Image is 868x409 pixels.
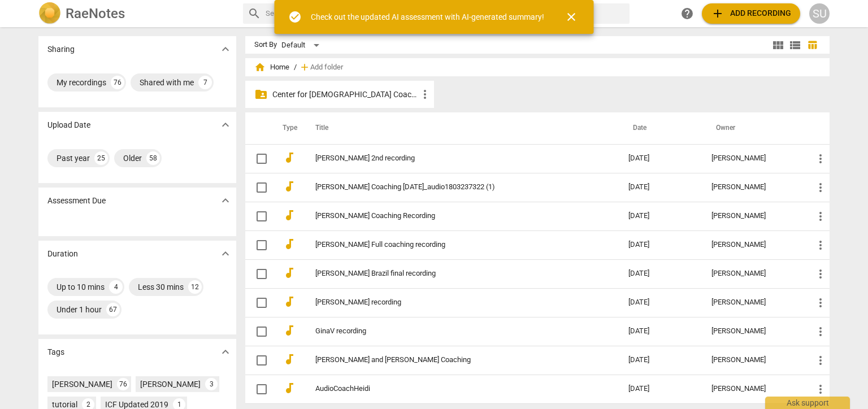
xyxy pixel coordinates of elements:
[807,40,818,50] span: table_chart
[315,154,588,163] a: [PERSON_NAME] 2nd recording
[711,183,796,192] div: [PERSON_NAME]
[288,10,302,24] span: check_circle
[47,43,75,55] p: Sharing
[283,266,296,280] span: audiotrack
[281,36,323,54] div: Default
[219,118,232,132] span: expand_more
[711,7,724,20] span: add
[809,3,830,24] button: SU
[302,112,619,144] th: Title
[787,37,804,54] button: List view
[140,77,194,88] div: Shared with me
[558,3,585,31] button: Close
[117,378,129,390] div: 76
[619,346,702,375] td: [DATE]
[254,62,266,73] span: home
[140,378,201,390] div: [PERSON_NAME]
[711,7,791,20] span: Add recording
[315,241,588,249] a: [PERSON_NAME] Full coaching recording
[219,194,232,207] span: expand_more
[310,63,343,72] span: Add folder
[619,288,702,317] td: [DATE]
[619,202,702,230] td: [DATE]
[702,112,805,144] th: Owner
[198,76,212,89] div: 7
[315,298,588,307] a: [PERSON_NAME] recording
[299,62,310,73] span: add
[619,144,702,173] td: [DATE]
[814,238,827,252] span: more_vert
[219,247,232,260] span: expand_more
[38,2,61,25] img: Logo
[294,63,297,72] span: /
[619,259,702,288] td: [DATE]
[680,7,694,20] span: help
[619,230,702,259] td: [DATE]
[765,397,850,409] div: Ask support
[248,7,261,20] span: search
[315,327,588,336] a: GinaV recording
[283,324,296,337] span: audiotrack
[814,267,827,281] span: more_vert
[814,354,827,367] span: more_vert
[770,37,787,54] button: Tile view
[814,325,827,338] span: more_vert
[283,295,296,308] span: audiotrack
[66,6,125,21] h2: RaeNotes
[57,153,90,164] div: Past year
[619,317,702,346] td: [DATE]
[146,151,160,165] div: 58
[266,5,625,23] input: Search
[219,345,232,359] span: expand_more
[217,343,234,360] button: Show more
[106,303,120,316] div: 67
[217,245,234,262] button: Show more
[217,116,234,133] button: Show more
[814,210,827,223] span: more_vert
[788,38,802,52] span: view_list
[311,11,544,23] div: Check out the updated AI assessment with AI-generated summary!
[111,76,124,89] div: 76
[188,280,202,294] div: 12
[47,248,78,260] p: Duration
[814,296,827,310] span: more_vert
[57,77,106,88] div: My recordings
[619,112,702,144] th: Date
[711,356,796,364] div: [PERSON_NAME]
[283,151,296,164] span: audiotrack
[205,378,218,390] div: 3
[283,237,296,251] span: audiotrack
[315,385,588,393] a: AudioCoachHeidi
[109,280,123,294] div: 4
[315,269,588,278] a: [PERSON_NAME] Brazil final recording
[283,381,296,395] span: audiotrack
[57,281,105,293] div: Up to 10 mins
[38,2,234,25] a: LogoRaeNotes
[254,41,277,49] div: Sort By
[315,183,588,192] a: [PERSON_NAME] Coaching [DATE]_audio1803237322 (1)
[219,42,232,56] span: expand_more
[94,151,108,165] div: 25
[711,385,796,393] div: [PERSON_NAME]
[711,154,796,163] div: [PERSON_NAME]
[283,208,296,222] span: audiotrack
[711,241,796,249] div: [PERSON_NAME]
[47,346,64,358] p: Tags
[123,153,142,164] div: Older
[711,212,796,220] div: [PERSON_NAME]
[138,281,184,293] div: Less 30 mins
[52,378,112,390] div: [PERSON_NAME]
[254,88,268,101] span: folder_shared
[315,356,588,364] a: [PERSON_NAME] and [PERSON_NAME] Coaching
[619,173,702,202] td: [DATE]
[283,180,296,193] span: audiotrack
[711,327,796,336] div: [PERSON_NAME]
[274,112,302,144] th: Type
[702,3,800,24] button: Upload
[47,119,90,131] p: Upload Date
[217,41,234,58] button: Show more
[814,181,827,194] span: more_vert
[418,88,432,101] span: more_vert
[217,192,234,209] button: Show more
